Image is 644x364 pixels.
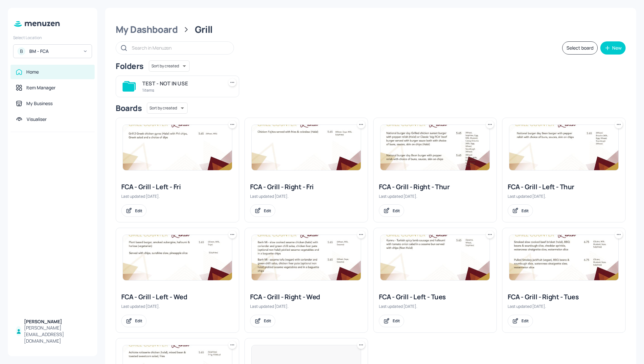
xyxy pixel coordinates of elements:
[612,46,622,50] div: New
[252,235,361,280] img: 2025-08-27-1756290796048tb6qcxvrwrd.jpeg
[600,41,626,55] button: New
[142,80,220,87] div: TEST - NOT IN USE
[508,182,620,192] div: FCA - Grill - Left - Thur
[121,182,234,192] div: FCA - Grill - Left - Fri
[379,182,491,192] div: FCA - Grill - Right - Thur
[135,318,142,324] div: Edit
[116,103,142,113] div: Boards
[132,43,227,53] input: Search in Menuzen
[29,48,79,55] div: BM - FCA
[508,292,620,302] div: FCA - Grill - Right - Tues
[149,59,190,73] div: Sort by created
[562,41,598,55] button: Select board
[264,208,271,214] div: Edit
[379,304,491,309] div: Last updated [DATE].
[195,24,213,35] div: Grill
[13,35,92,40] div: Select Location
[250,304,362,309] div: Last updated [DATE].
[250,292,362,302] div: FCA - Grill - Right - Wed
[508,193,620,199] div: Last updated [DATE].
[17,47,25,55] div: B
[142,87,220,93] div: 1 items
[121,304,234,309] div: Last updated [DATE].
[393,318,400,324] div: Edit
[250,193,362,199] div: Last updated [DATE].
[116,61,144,71] div: Folders
[508,304,620,309] div: Last updated [DATE].
[264,318,271,324] div: Edit
[24,325,89,344] div: [PERSON_NAME][EMAIL_ADDRESS][DOMAIN_NAME]
[379,193,491,199] div: Last updated [DATE].
[509,125,618,170] img: 2025-08-28-1756375040474vfx8dy3pq7r.jpeg
[252,125,361,170] img: 2025-08-29-17564588765275jx79n9hqgt.jpeg
[24,318,89,325] div: [PERSON_NAME]
[380,235,490,280] img: 2025-09-02-1756812896495ogfb2155y8q.jpeg
[135,208,142,214] div: Edit
[121,193,234,199] div: Last updated [DATE].
[123,235,232,280] img: 2025-07-23-1753258673649xia23s8o6se.jpeg
[121,292,234,302] div: FCA - Grill - Left - Wed
[250,182,362,192] div: FCA - Grill - Right - Fri
[521,208,529,214] div: Edit
[393,208,400,214] div: Edit
[26,69,39,75] div: Home
[116,24,178,35] div: My Dashboard
[380,125,490,170] img: 2025-08-28-1756374607644b4bqyt742je.jpeg
[123,125,232,170] img: 2025-09-05-17570684943895lokt6aehqw.jpeg
[379,292,491,302] div: FCA - Grill - Left - Tues
[26,100,53,107] div: My Business
[27,116,47,123] div: Visualiser
[509,235,618,280] img: 2025-08-19-1755600640947dzm90m7ui6k.jpeg
[147,102,188,115] div: Sort by created
[521,318,529,324] div: Edit
[26,84,56,91] div: Item Manager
